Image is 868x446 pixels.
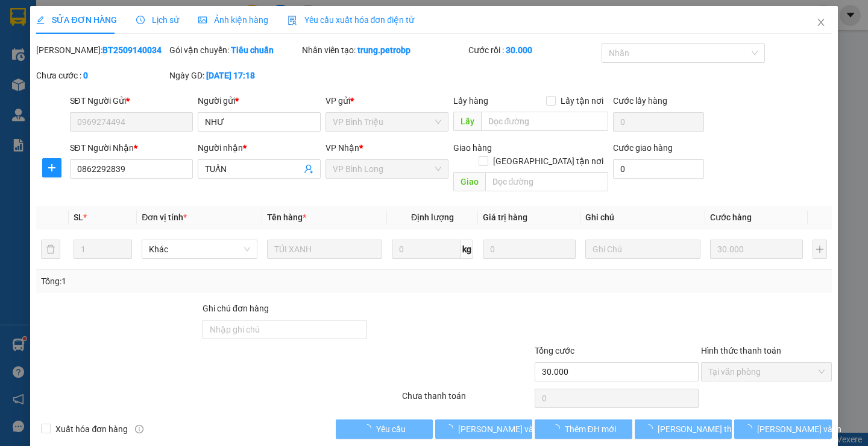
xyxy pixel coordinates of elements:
li: VP VP Bình Long [6,85,83,98]
button: Yêu cầu [336,419,433,439]
button: plus [813,240,827,259]
label: Cước lấy hàng [613,96,667,106]
span: Cước hàng [710,212,752,222]
input: 0 [483,240,576,259]
span: close [816,18,826,27]
div: SĐT Người Gửi [70,94,193,107]
li: VP VP Quận 5 [83,85,160,98]
div: Người gửi [198,94,321,107]
button: [PERSON_NAME] thay đổi [635,419,732,439]
span: Định lượng [411,212,454,222]
span: loading [363,424,376,433]
span: Tổng cước [535,346,574,355]
input: 0 [710,240,803,259]
input: Ghi Chú [585,240,700,259]
span: Yêu cầu [376,422,406,436]
img: icon [288,16,297,25]
span: loading [552,424,565,433]
span: [GEOGRAPHIC_DATA] tận nơi [488,155,608,168]
button: Close [804,6,838,40]
button: Thêm ĐH mới [535,419,632,439]
span: [PERSON_NAME] và Giao hàng [458,422,574,436]
span: VP Bình Triệu [333,113,441,131]
div: Nhân viên tạo: [302,43,466,57]
div: Chưa thanh toán [401,389,534,410]
span: Lấy hàng [453,96,488,106]
span: [PERSON_NAME] và In [757,422,841,436]
span: Lấy tận nơi [556,94,608,107]
div: [PERSON_NAME]: [36,43,167,57]
div: Gói vận chuyển: [169,43,300,57]
span: SỬA ĐƠN HÀNG [36,15,116,25]
span: Tên hàng [267,212,306,222]
span: Lịch sử [136,15,179,25]
button: plus [42,158,61,177]
span: Lấy [453,112,481,131]
span: edit [36,16,45,24]
b: [DATE] 17:18 [206,71,255,80]
span: Ảnh kiện hàng [198,15,268,25]
span: loading [744,424,757,433]
span: plus [43,163,61,173]
span: VP Nhận [325,143,359,153]
span: kg [461,240,473,259]
input: Dọc đường [481,112,608,131]
div: VP gửi [325,94,448,107]
span: loading [445,424,458,433]
span: Giao [453,172,485,191]
label: Cước giao hàng [613,143,673,153]
b: 30.000 [506,45,532,55]
b: 0 [83,71,88,80]
div: Chưa cước : [36,69,167,82]
span: Khác [149,240,250,258]
span: VP Bình Long [333,160,441,178]
span: [PERSON_NAME] thay đổi [658,422,754,436]
b: trung.petrobp [357,45,410,55]
span: loading [644,424,658,433]
button: [PERSON_NAME] và In [734,419,831,439]
label: Hình thức thanh toán [701,346,781,355]
span: Thêm ĐH mới [565,422,616,436]
span: SL [74,212,83,222]
input: Cước giao hàng [613,159,704,179]
span: Giá trị hàng [483,212,527,222]
span: picture [198,16,207,24]
th: Ghi chú [580,206,705,229]
li: [PERSON_NAME][GEOGRAPHIC_DATA] [6,6,175,71]
span: Yêu cầu xuất hóa đơn điện tử [288,15,415,25]
button: delete [41,240,60,259]
div: Tổng: 1 [41,275,336,288]
span: Đơn vị tính [142,212,187,222]
div: SĐT Người Nhận [70,141,193,155]
input: Cước lấy hàng [613,112,704,132]
div: Người nhận [198,141,321,155]
div: Ngày GD: [169,69,300,82]
span: info-circle [135,425,143,433]
span: Giao hàng [453,143,492,153]
span: user-add [304,164,313,174]
div: Cước rồi : [468,43,599,57]
b: BT2509140034 [102,45,162,55]
input: Ghi chú đơn hàng [203,320,366,339]
b: Tiêu chuẩn [231,45,274,55]
span: Xuất hóa đơn hàng [51,422,133,436]
input: Dọc đường [485,172,608,191]
span: clock-circle [136,16,145,24]
input: VD: Bàn, Ghế [267,240,382,259]
span: Tại văn phòng [708,363,825,381]
label: Ghi chú đơn hàng [203,304,269,313]
button: [PERSON_NAME] và Giao hàng [435,419,532,439]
